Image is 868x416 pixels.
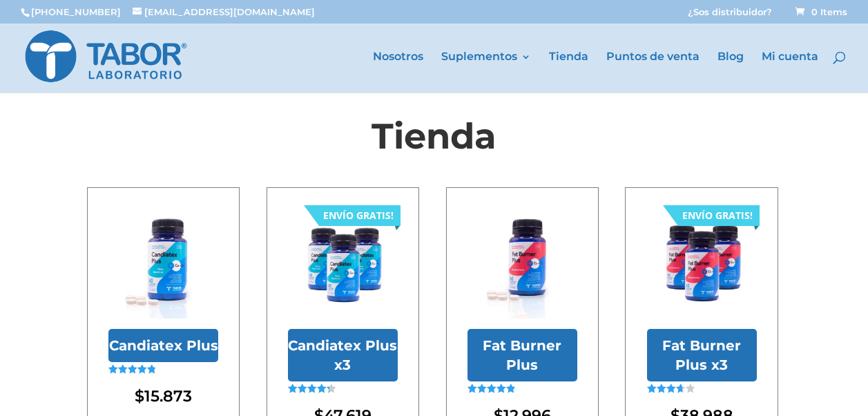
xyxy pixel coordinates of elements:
a: Nosotros [373,52,423,93]
span: Valorado en de 5 [108,365,155,405]
a: 0 Items [793,6,847,17]
a: Blog [717,52,744,93]
a: Candiatex Plus con pastillasCandiatex PlusValorado en 4.85 de 5 $15.873 [108,209,218,407]
img: Candiatex Plus x3 [288,209,398,319]
a: Puntos de venta [606,52,700,93]
a: Suplementos [441,52,531,93]
bdi: 15.873 [135,386,192,406]
img: Laboratorio Tabor [23,28,189,85]
div: ENVÍO GRATIS! [323,205,394,226]
span: $ [135,386,144,406]
div: Valorado en 3.67 de 5 [647,384,695,393]
h2: Fat Burner Plus [467,329,577,381]
h2: Candiatex Plus x3 [288,329,398,381]
h1: Tienda [87,111,782,168]
div: Valorado en 4.85 de 5 [108,365,156,374]
a: Mi cuenta [762,52,818,93]
div: ENVÍO GRATIS! [682,205,753,226]
a: [EMAIL_ADDRESS][DOMAIN_NAME] [133,6,315,17]
a: [PHONE_NUMBER] [31,6,121,17]
h2: Fat Burner Plus x3 [647,329,757,381]
a: ¿Sos distribuidor? [688,8,772,23]
img: Fat Burner Plus con pastillas [467,209,577,319]
h2: Candiatex Plus [108,329,218,362]
img: Fat Burner Plus x3 [647,209,757,319]
span: 0 Items [795,6,847,17]
img: Candiatex Plus con pastillas [108,209,218,319]
div: Valorado en 4.91 de 5 [467,384,515,393]
a: Tienda [549,52,588,93]
div: Valorado en 4.36 de 5 [288,384,336,393]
